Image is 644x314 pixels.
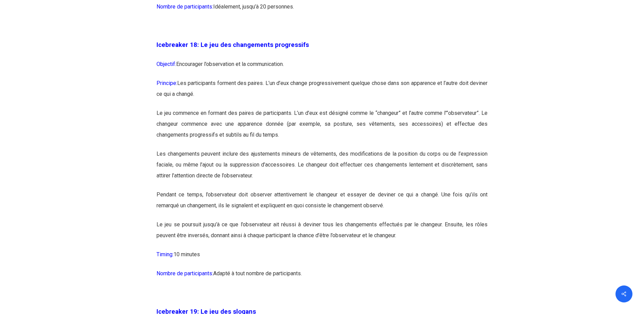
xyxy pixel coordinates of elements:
p: Les changements peuvent inclure des ajustements mineurs de vêtements, des modifications de la pos... [157,149,487,189]
p: Adapté à tout nombre de participants. [157,268,487,287]
p: Le jeu se poursuit jusqu’à ce que l’observateur ait réussi à deviner tous les changements effectu... [157,219,487,249]
p: Idéalement, jusqu’à 20 personnes. [157,1,487,20]
p: 10 minutes [157,249,487,268]
span: Objectif: [157,61,176,67]
span: Timing: [157,251,173,258]
p: Les participants forment des paires. L’un d’eux change progressivement quelque chose dans son app... [157,78,487,108]
strong: Icebreaker 18: Le jeu des changements progressifs [157,41,309,49]
p: Le jeu commence en formant des paires de participants. L’un d’eux est désigné comme le “changeur”... [157,108,487,149]
span: Nombre de participants: [157,270,213,277]
p: Encourager l’observation et la communication. [157,59,487,78]
span: Nombre de participants: [157,3,213,10]
span: Principe: [157,80,177,86]
p: Pendant ce temps, l’observateur doit observer attentivement le changeur et essayer de deviner ce ... [157,189,487,219]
